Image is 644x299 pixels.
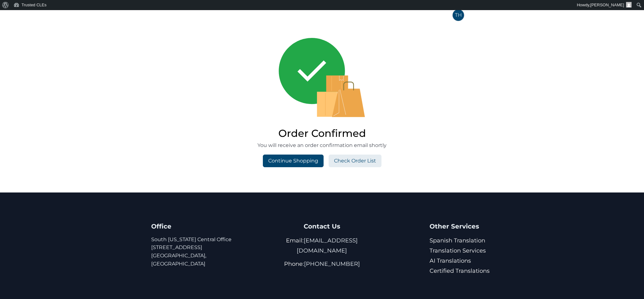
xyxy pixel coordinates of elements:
[129,10,205,20] img: Trusted CLEs
[151,221,255,232] h4: Office
[270,259,374,269] p: Phone:
[257,125,387,141] h2: Order Confirmed
[590,3,624,7] span: [PERSON_NAME]
[151,236,232,267] a: South [US_STATE] Central Office[STREET_ADDRESS][GEOGRAPHIC_DATA], [GEOGRAPHIC_DATA]
[270,221,374,232] h4: Contact Us
[430,257,471,264] a: AI Translations
[263,155,324,167] a: Continue Shopping
[326,10,346,20] a: States
[466,11,515,19] span: [PERSON_NAME]
[430,247,486,254] a: Translation Services
[297,237,358,254] a: [EMAIL_ADDRESS][DOMAIN_NAME]
[430,267,490,274] a: Certified Translations
[329,155,381,167] a: Check Order List
[294,10,317,20] a: Courses
[453,9,464,21] span: TH
[430,221,493,232] h4: Other Services
[265,10,284,20] a: Home
[430,237,485,244] a: Spanish Translation
[257,141,387,149] p: You will receive an order confirmation email shortly
[270,235,374,256] p: Email:
[277,35,367,120] img: order confirmed
[304,260,360,267] a: [PHONE_NUMBER]
[355,10,377,20] a: Faculty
